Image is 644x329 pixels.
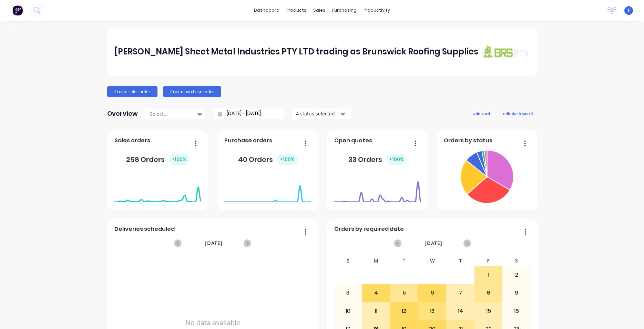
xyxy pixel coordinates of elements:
[481,45,530,58] img: J A Sheet Metal Industries PTY LTD trading as Brunswick Roofing Supplies
[362,256,390,266] div: M
[334,256,362,266] div: S
[12,5,23,16] img: Factory
[283,5,310,16] div: products
[292,109,351,119] button: 4 status selected
[418,256,447,266] div: W
[390,284,418,301] div: 5
[475,302,502,320] div: 15
[114,136,150,145] span: Sales orders
[419,302,446,320] div: 13
[444,136,492,145] span: Orders by status
[446,256,474,266] div: T
[334,284,362,301] div: 3
[114,45,478,59] div: [PERSON_NAME] Sheet Metal Industries PTY LTD trading as Brunswick Roofing Supplies
[390,256,418,266] div: T
[163,86,221,97] button: Create purchase order
[329,5,360,16] div: purchasing
[362,284,390,301] div: 4
[447,302,474,320] div: 14
[503,266,530,284] div: 2
[348,154,407,165] div: 33 Orders
[447,284,474,301] div: 7
[126,154,189,165] div: 258 Orders
[251,5,283,16] a: dashboard
[425,239,442,247] span: [DATE]
[169,154,189,165] div: + 100 %
[277,154,297,165] div: + 100 %
[475,266,502,284] div: 1
[107,86,157,97] button: Create sales order
[474,256,503,266] div: F
[503,302,530,320] div: 16
[362,302,390,320] div: 11
[386,154,407,165] div: + 100 %
[419,284,446,301] div: 6
[469,109,494,118] button: add card
[310,5,329,16] div: sales
[238,154,297,165] div: 40 Orders
[107,107,138,121] div: Overview
[205,239,223,247] span: [DATE]
[390,302,418,320] div: 12
[224,136,272,145] span: Purchase orders
[628,7,630,13] span: F
[502,256,531,266] div: S
[503,284,530,301] div: 9
[360,5,393,16] div: productivity
[296,110,339,117] div: 4 status selected
[499,109,537,118] button: edit dashboard
[334,136,372,145] span: Open quotes
[334,302,362,320] div: 10
[475,284,502,301] div: 8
